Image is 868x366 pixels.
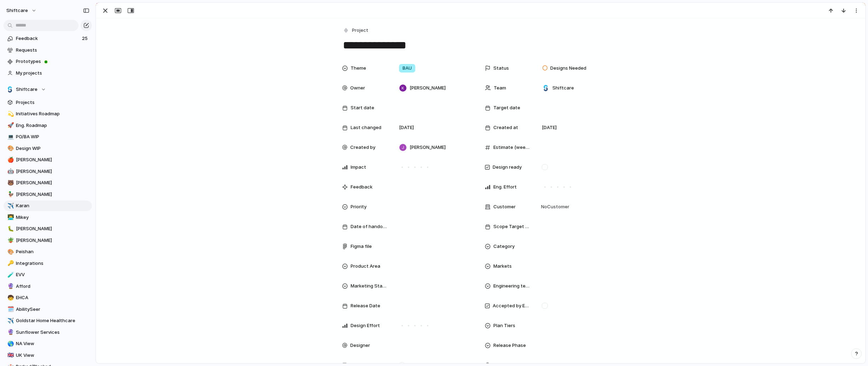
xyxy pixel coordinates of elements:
span: Start date [351,104,374,111]
a: 🔮Sunflower Services [4,327,92,338]
button: ✈️ [6,317,13,324]
span: NA View [16,340,89,347]
button: ✈️ [6,202,13,209]
span: Eng. Roadmap [16,122,89,129]
div: 🌎 [7,340,12,348]
div: 🗓️ [7,305,12,313]
span: [PERSON_NAME] [16,156,89,163]
div: 🧒 [7,294,12,302]
a: 🗓️AbilitySeer [4,304,92,315]
a: ✈️Goldstar Home Healthcare [4,315,92,326]
button: 🐛 [6,225,13,232]
span: Theme [351,65,366,72]
div: 🍎[PERSON_NAME] [4,155,92,165]
div: ✈️ [7,202,12,210]
span: Shiftcare [16,86,37,93]
a: 🎨Design WIP [4,143,92,154]
span: BAU [403,65,412,72]
div: 🚀 [7,121,12,129]
a: ✈️Karan [4,201,92,211]
a: 🌎NA View [4,338,92,349]
div: 🐻 [7,179,12,187]
span: Initiatives Roadmap [16,110,89,117]
span: Design Effort [351,322,380,329]
button: 🌎 [6,340,13,347]
span: Figma file [351,243,372,250]
a: 💫Initiatives Roadmap [4,109,92,119]
button: 🎨 [6,145,13,152]
button: 🐻 [6,179,13,186]
span: Team [494,85,506,92]
button: 🍎 [6,156,13,163]
span: No Customer [539,203,569,210]
span: Goldstar Home Healthcare [16,317,89,324]
div: 🎨 [7,144,12,152]
span: Owner [350,85,365,92]
span: Created at [493,124,518,131]
div: 🇬🇧UK View [4,350,92,361]
span: Requests [16,47,89,54]
span: Engineering team [493,283,530,290]
span: Estimate (weeks) [493,144,530,151]
button: 💻 [6,133,13,140]
div: 🚀Eng. Roadmap [4,120,92,131]
span: Status [493,65,509,72]
span: Plan Tiers [493,322,515,329]
button: 🎨 [6,248,13,255]
div: 🤖 [7,167,12,175]
span: [PERSON_NAME] [16,225,89,232]
span: Design WIP [16,145,89,152]
span: Priority [351,203,366,210]
div: 🔑 [7,259,12,267]
span: Design ready [493,164,522,171]
button: 🤖 [6,168,13,175]
span: Prototypes [16,58,89,65]
span: Project [352,27,368,34]
div: 🔮 [7,282,12,290]
a: 🪴[PERSON_NAME] [4,235,92,246]
div: 🎨 [7,248,12,256]
span: Target date [493,104,520,111]
a: Feedback25 [4,33,92,44]
div: 🔮 [7,328,12,336]
span: 25 [82,35,89,42]
span: Sunflower Services [16,329,89,336]
div: 🐛 [7,225,12,233]
a: Prototypes [4,56,92,67]
span: Afford [16,283,89,290]
span: Karan [16,202,89,209]
span: [PERSON_NAME] [16,237,89,244]
button: shiftcare [3,5,40,16]
div: 🧪 [7,271,12,279]
span: Mikey [16,214,89,221]
div: 🪴 [7,236,12,244]
span: Feedback [351,184,373,191]
a: 🐻[PERSON_NAME] [4,178,92,188]
button: 👨‍💻 [6,214,13,221]
div: 🦆 [7,190,12,198]
span: UK View [16,352,89,359]
span: Feedback [16,35,80,42]
span: Projects [16,99,89,106]
button: 🧒 [6,294,13,301]
span: Accepted by Engineering [493,302,530,309]
div: 🧪EVV [4,269,92,280]
span: Peishan [16,248,89,255]
span: Created by [350,144,375,151]
div: 🇬🇧 [7,351,12,359]
span: AbilitySeer [16,306,89,313]
button: 🧪 [6,271,13,278]
a: 🦆[PERSON_NAME] [4,189,92,200]
a: 🧒EHCA [4,292,92,303]
div: 👨‍💻Mikey [4,212,92,223]
a: 💻PO/BA WIP [4,132,92,142]
span: Eng. Effort [493,184,517,191]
